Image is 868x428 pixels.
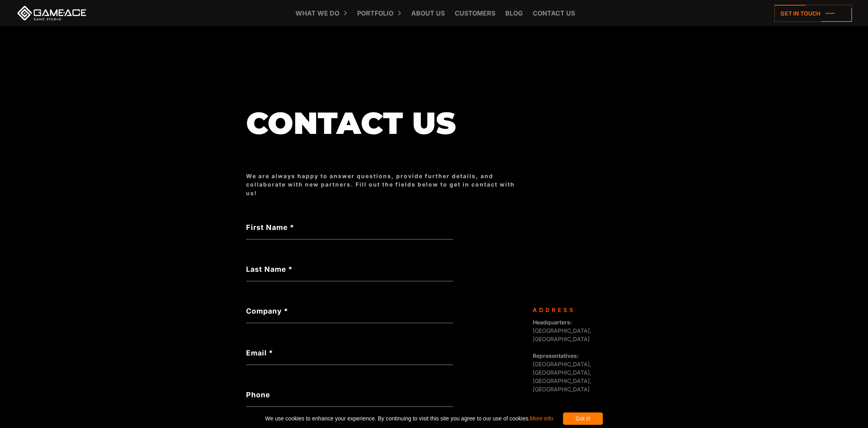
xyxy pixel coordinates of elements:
[246,106,525,140] h1: Contact us
[246,222,453,233] label: First Name *
[246,348,453,358] label: Email *
[246,306,453,316] label: Company *
[533,319,591,342] span: [GEOGRAPHIC_DATA], [GEOGRAPHIC_DATA]
[533,306,616,314] div: Address
[533,352,591,393] span: [GEOGRAPHIC_DATA], [GEOGRAPHIC_DATA], [GEOGRAPHIC_DATA], [GEOGRAPHIC_DATA]
[265,412,553,425] span: We use cookies to enhance your experience. By continuing to visit this site you agree to our use ...
[246,389,453,400] label: Phone
[533,319,572,326] strong: Headquarters:
[246,172,525,197] div: We are always happy to answer questions, provide further details, and collaborate with new partne...
[563,412,603,425] div: Got it!
[774,5,852,22] a: Get in touch
[530,415,553,422] a: More info
[533,352,579,359] strong: Representatives:
[246,264,453,275] label: Last Name *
